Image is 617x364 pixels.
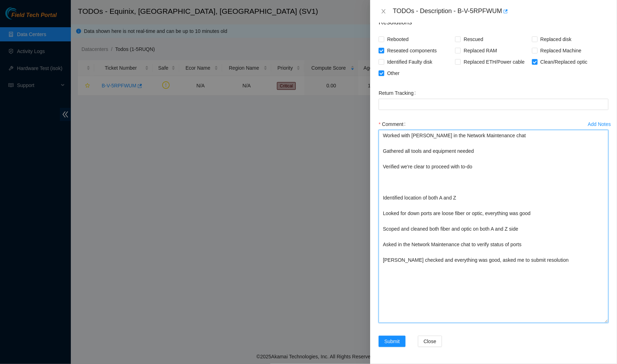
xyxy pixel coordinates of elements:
[424,337,436,345] span: Close
[418,336,442,347] button: Close
[384,68,402,79] span: Other
[379,119,408,130] label: Comment
[384,34,412,45] span: Rebooted
[461,34,486,45] span: Rescued
[379,130,608,323] textarea: Comment
[379,87,419,99] label: Return Tracking
[379,99,608,110] input: Return Tracking
[379,336,406,347] button: Submit
[384,56,435,68] span: Identified Faulty disk
[381,8,386,14] span: close
[538,56,590,68] span: Clean/Replaced optic
[461,56,527,68] span: Replaced ETH/Power cable
[384,45,440,56] span: Reseated components
[461,45,500,56] span: Replaced RAM
[588,119,611,130] button: Add Notes
[379,8,389,15] button: Close
[538,45,584,56] span: Replaced Machine
[588,122,611,127] div: Add Notes
[538,34,574,45] span: Replaced disk
[384,337,400,345] span: Submit
[393,6,608,17] div: TODOs - Description - B-V-5RPFWUM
